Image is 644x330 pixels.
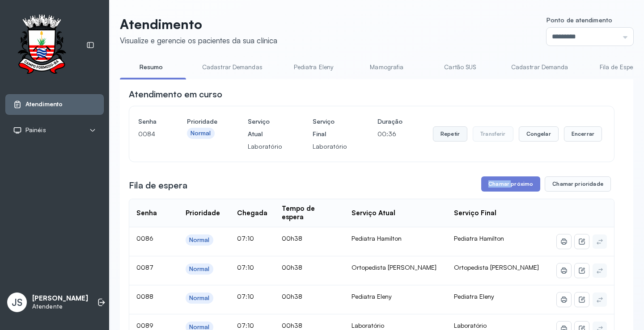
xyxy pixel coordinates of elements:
div: Normal [189,236,210,244]
div: Ortopedista [PERSON_NAME] [352,263,440,272]
span: 07:10 [237,263,254,271]
div: Senha [136,209,157,217]
span: 0088 [136,292,153,300]
div: Visualize e gerencie os pacientes da sua clínica [120,36,277,45]
h4: Serviço Atual [248,115,282,140]
p: Laboratório [248,140,282,153]
a: Pediatra Eleny [282,60,345,75]
span: 00h38 [282,322,302,329]
a: Resumo [120,60,182,75]
p: 0084 [138,128,157,140]
h4: Prioridade [187,115,217,128]
p: Atendente [32,303,88,310]
p: Atendimento [120,16,277,32]
img: Logotipo do estabelecimento [9,14,74,76]
h4: Duração [377,115,402,128]
a: Cartão SUS [429,60,491,75]
span: 00h38 [282,292,302,300]
span: Pediatra Hamilton [454,234,504,242]
span: Atendimento [25,100,63,108]
span: Ortopedista [PERSON_NAME] [454,263,539,271]
span: Ponto de atendimento [547,16,612,24]
p: 00:36 [377,128,402,140]
h4: Senha [138,115,157,128]
div: Serviço Final [454,209,496,217]
div: Chegada [237,209,267,217]
h3: Fila de espera [129,179,187,192]
div: Normal [191,129,211,137]
div: Pediatra Eleny [352,292,440,301]
a: Cadastrar Demanda [502,60,577,75]
button: Chamar prioridade [545,176,611,192]
span: 00h38 [282,234,302,242]
div: Normal [189,265,210,273]
div: Normal [189,294,210,302]
p: [PERSON_NAME] [32,294,88,303]
a: Atendimento [13,100,96,109]
div: Laboratório [352,322,440,330]
div: Tempo de espera [282,205,337,221]
button: Encerrar [564,126,602,142]
span: Laboratório [454,322,487,329]
button: Transferir [473,126,513,142]
button: Repetir [433,126,467,142]
span: Pediatra Eleny [454,292,494,300]
div: Pediatra Hamilton [352,234,440,242]
button: Chamar próximo [481,176,540,192]
span: 0086 [136,234,153,242]
h4: Serviço Final [313,115,347,140]
span: 07:10 [237,234,254,242]
span: 0089 [136,322,153,329]
span: 07:10 [237,322,254,329]
a: Mamografia [356,60,418,75]
h3: Atendimento em curso [129,88,222,100]
span: 00h38 [282,263,302,271]
span: 07:10 [237,292,254,300]
div: Serviço Atual [352,209,395,217]
span: Painéis [25,126,46,134]
p: Laboratório [313,140,347,153]
div: Prioridade [186,209,220,217]
span: 0087 [136,263,153,271]
button: Congelar [519,126,559,142]
a: Cadastrar Demandas [193,60,271,75]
